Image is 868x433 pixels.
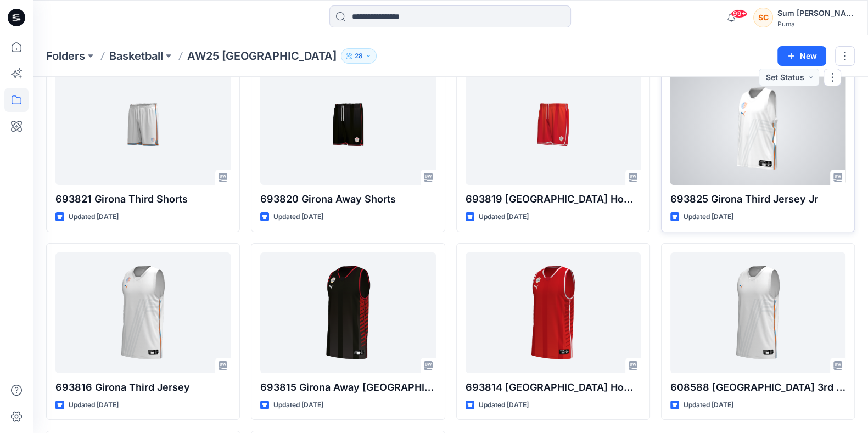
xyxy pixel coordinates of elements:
[341,48,377,64] button: 28
[777,7,854,20] div: Sum [PERSON_NAME]
[273,211,323,223] p: Updated [DATE]
[69,211,119,223] p: Updated [DATE]
[55,252,231,373] a: 693816 Girona Third Jersey
[109,48,163,64] a: Basketball
[46,48,85,64] a: Folders
[187,48,337,64] p: AW25 [GEOGRAPHIC_DATA]
[55,192,231,207] p: 693821 Girona Third Shorts
[355,50,363,62] p: 28
[466,380,641,395] p: 693814 [GEOGRAPHIC_DATA] Home [GEOGRAPHIC_DATA]
[260,252,435,373] a: 693815 Girona Away Jersey
[273,400,323,411] p: Updated [DATE]
[777,46,826,66] button: New
[731,9,747,18] span: 99+
[670,192,845,207] p: 693825 Girona Third Jersey Jr
[479,211,529,223] p: Updated [DATE]
[670,380,845,395] p: 608588 [GEOGRAPHIC_DATA] 3rd Jersey ([GEOGRAPHIC_DATA])
[260,380,435,395] p: 693815 Girona Away [GEOGRAPHIC_DATA]
[479,400,529,411] p: Updated [DATE]
[260,192,435,207] p: 693820 Girona Away Shorts
[466,64,641,185] a: 693819 Girona Home Shorts
[466,192,641,207] p: 693819 [GEOGRAPHIC_DATA] Home Shorts
[260,64,435,185] a: 693820 Girona Away Shorts
[670,252,845,373] a: 608588 Girona 3rd Jersey (NB)
[55,64,231,185] a: 693821 Girona Third Shorts
[670,64,845,185] a: 693825 Girona Third Jersey Jr
[55,380,231,395] p: 693816 Girona Third Jersey
[466,252,641,373] a: 693814 Girona Home Jersey
[684,400,733,411] p: Updated [DATE]
[69,400,119,411] p: Updated [DATE]
[777,20,854,28] div: Puma
[684,211,733,223] p: Updated [DATE]
[753,8,773,27] div: SC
